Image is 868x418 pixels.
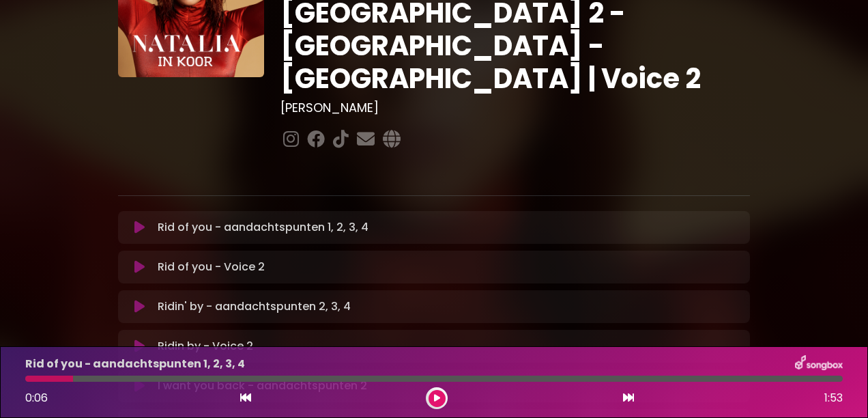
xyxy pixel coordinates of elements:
[158,259,265,275] p: Rid of you - Voice 2
[158,219,368,236] p: Rid of you - aandachtspunten 1, 2, 3, 4
[158,298,351,315] p: Ridin' by - aandachtspunten 2, 3, 4
[25,390,48,406] span: 0:06
[158,338,253,354] p: Ridin by - Voice 2
[25,356,245,372] p: Rid of you - aandachtspunten 1, 2, 3, 4
[824,390,843,406] span: 1:53
[280,100,751,115] h3: [PERSON_NAME]
[795,355,843,373] img: songbox-logo-white.png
